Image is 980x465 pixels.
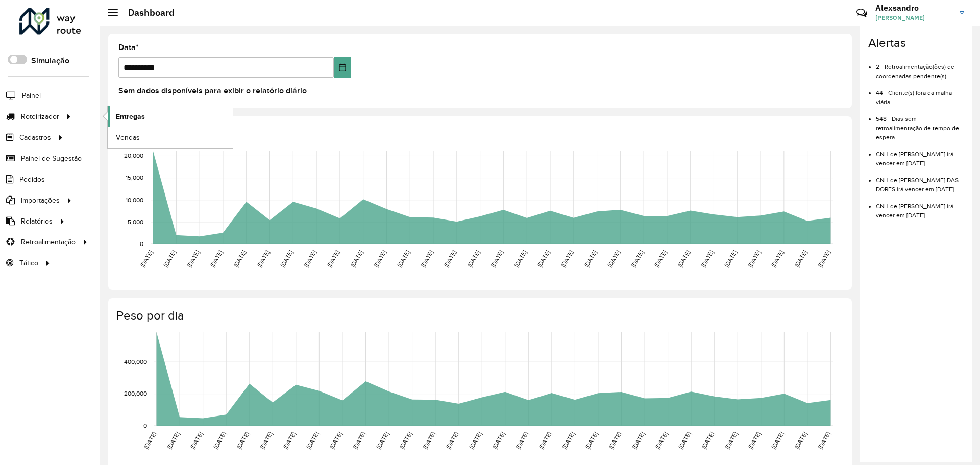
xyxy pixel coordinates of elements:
span: Vendas [116,132,140,143]
span: Roteirizador [21,111,59,122]
text: [DATE] [142,430,157,450]
text: [DATE] [747,249,762,268]
text: [DATE] [700,249,715,268]
text: [DATE] [235,430,250,450]
li: CNH de [PERSON_NAME] irá vencer em [DATE] [876,142,964,168]
text: [DATE] [162,249,177,268]
text: [DATE] [770,249,785,268]
text: [DATE] [352,430,366,450]
text: [DATE] [770,430,785,450]
button: Choose Date [334,57,352,78]
text: [DATE] [326,249,340,268]
text: [DATE] [466,249,481,268]
text: [DATE] [514,430,529,450]
text: [DATE] [676,249,691,268]
span: [PERSON_NAME] [875,13,952,22]
span: Pedidos [19,174,45,185]
label: Sem dados disponíveis para exibir o relatório diário [118,85,307,97]
text: [DATE] [279,249,294,268]
text: [DATE] [606,249,621,268]
span: Painel de Sugestão [21,153,82,164]
text: [DATE] [559,249,574,268]
text: 0 [140,240,143,247]
text: [DATE] [328,430,343,450]
h4: Alertas [868,36,964,51]
text: [DATE] [561,430,576,450]
text: [DATE] [723,249,738,268]
text: [DATE] [677,430,692,450]
h2: Dashboard [118,7,175,18]
text: [DATE] [422,430,436,450]
text: [DATE] [305,430,320,450]
li: 44 - Cliente(s) fora da malha viária [876,81,964,107]
li: CNH de [PERSON_NAME] DAS DORES irá vencer em [DATE] [876,168,964,194]
text: 0 [143,422,147,429]
label: Simulação [31,55,69,67]
text: [DATE] [724,430,739,450]
text: [DATE] [700,430,715,450]
text: [DATE] [583,249,598,268]
text: [DATE] [630,249,645,268]
text: [DATE] [209,249,224,268]
text: [DATE] [259,430,274,450]
text: [DATE] [793,430,808,450]
h3: Alexsandro [875,3,952,13]
text: [DATE] [491,430,506,450]
text: [DATE] [189,430,204,450]
div: Críticas? Dúvidas? Elogios? Sugestões? Entre em contato conosco! [734,3,841,31]
text: [DATE] [747,430,762,450]
text: 200,000 [124,390,147,397]
text: [DATE] [793,249,808,268]
text: [DATE] [349,249,364,268]
text: [DATE] [631,430,646,450]
text: [DATE] [654,430,669,450]
text: [DATE] [536,249,551,268]
span: Importações [21,195,60,206]
text: [DATE] [398,430,413,450]
text: [DATE] [607,430,622,450]
text: [DATE] [186,249,201,268]
text: [DATE] [513,249,528,268]
text: [DATE] [445,430,459,450]
text: [DATE] [282,430,297,450]
text: [DATE] [256,249,271,268]
text: [DATE] [212,430,227,450]
text: [DATE] [396,249,411,268]
text: [DATE] [373,249,387,268]
text: 15,000 [126,174,143,181]
text: [DATE] [375,430,390,450]
text: [DATE] [232,249,247,268]
span: Retroalimentação [21,237,76,248]
text: 5,000 [128,218,143,225]
text: 400,000 [124,358,147,365]
text: [DATE] [817,430,831,450]
text: [DATE] [420,249,434,268]
a: Contato Rápido [851,2,873,24]
span: Entregas [116,111,145,122]
span: Cadastros [19,132,51,143]
span: Tático [19,258,38,268]
text: [DATE] [166,430,181,450]
text: [DATE] [537,430,552,450]
li: 2 - Retroalimentação(ões) de coordenadas pendente(s) [876,55,964,81]
text: [DATE] [139,249,154,268]
h4: Capacidade por dia [116,127,842,141]
text: 20,000 [124,152,143,159]
a: Entregas [108,106,233,127]
text: [DATE] [653,249,668,268]
text: [DATE] [489,249,504,268]
text: [DATE] [817,249,831,268]
li: CNH de [PERSON_NAME] irá vencer em [DATE] [876,194,964,220]
span: Relatórios [21,216,53,227]
text: [DATE] [443,249,457,268]
label: Data [118,41,139,54]
text: 10,000 [126,196,143,203]
text: [DATE] [303,249,317,268]
li: 548 - Dias sem retroalimentação de tempo de espera [876,107,964,142]
text: [DATE] [584,430,599,450]
text: [DATE] [468,430,483,450]
span: Painel [22,90,41,101]
a: Vendas [108,127,233,148]
h4: Peso por dia [116,308,842,323]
